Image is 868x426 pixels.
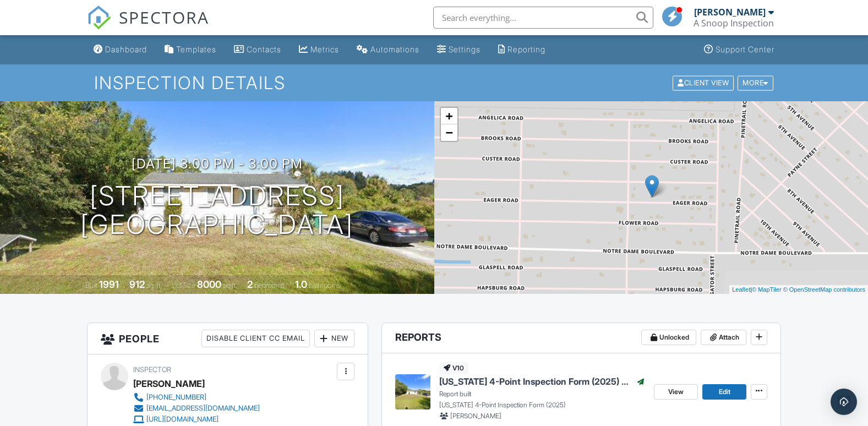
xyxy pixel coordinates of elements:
span: bedrooms [254,281,285,290]
a: SPECTORA [87,15,209,38]
div: [EMAIL_ADDRESS][DOMAIN_NAME] [146,404,260,413]
div: | [729,285,868,294]
span: Inspector [133,365,171,374]
a: [PHONE_NUMBER] [133,392,260,403]
a: Metrics [294,40,343,60]
div: Open Intercom Messenger [831,389,857,415]
img: The Best Home Inspection Software - Spectora [87,6,111,30]
h1: [STREET_ADDRESS] [GEOGRAPHIC_DATA] [80,182,353,240]
span: bathrooms [309,281,340,290]
div: 912 [129,278,145,290]
a: Zoom in [441,108,457,124]
a: Client View [672,78,736,86]
a: Leaflet [732,286,750,293]
a: Support Center [700,40,779,60]
span: SPECTORA [119,6,209,29]
a: [URL][DOMAIN_NAME] [133,414,260,425]
div: Automations [370,45,419,54]
h1: Inspection Details [94,73,774,92]
a: © MapTiler [752,286,782,293]
h3: People [88,323,368,354]
span: Built [85,281,97,290]
div: Templates [176,45,216,54]
a: Templates [160,40,221,60]
div: 1.0 [295,278,307,290]
span: sq. ft. [146,281,162,290]
span: sq.ft. [223,281,237,290]
div: 2 [247,278,253,290]
div: [PERSON_NAME] [133,375,205,392]
div: New [314,330,354,347]
div: A Snoop Inspection [694,18,774,29]
a: Automations (Basic) [352,40,424,60]
div: 1991 [99,278,119,290]
div: 8000 [197,278,221,290]
div: Client View [673,75,734,90]
a: Dashboard [89,40,151,60]
a: Contacts [230,40,286,60]
div: More [738,75,773,90]
a: Reporting [494,40,550,60]
a: [EMAIL_ADDRESS][DOMAIN_NAME] [133,403,260,414]
div: Dashboard [105,45,147,54]
div: [PHONE_NUMBER] [146,393,206,402]
a: Zoom out [441,124,457,141]
div: Reporting [507,45,545,54]
div: Settings [449,45,481,54]
div: [URL][DOMAIN_NAME] [146,415,219,424]
div: Support Center [716,45,774,54]
a: © OpenStreetMap contributors [783,286,865,293]
div: Disable Client CC Email [201,330,310,347]
span: Lot Size [172,281,195,290]
div: [PERSON_NAME] [694,7,766,18]
input: Search everything... [433,7,653,29]
div: Metrics [310,45,339,54]
a: Settings [433,40,485,60]
h3: [DATE] 3:00 pm - 3:00 pm [132,156,303,171]
div: Contacts [247,45,281,54]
